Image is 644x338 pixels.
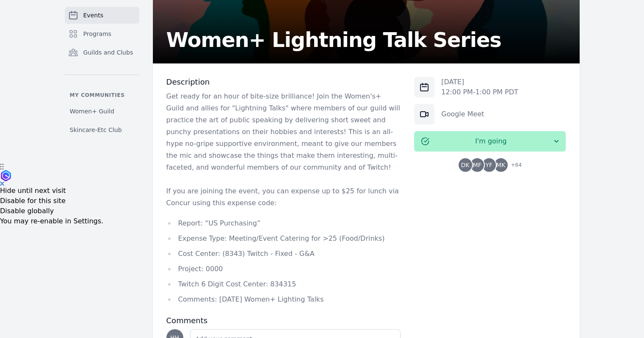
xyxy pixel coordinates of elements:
[166,263,401,275] li: Project: 0000
[83,48,133,57] span: Guilds and Clubs
[166,185,401,209] p: If you are joining the event, you can expense up to $25 for lunch via Concur using this expense c...
[70,126,122,134] span: Skincare-Etc Club
[65,92,139,99] p: My communities
[166,278,401,290] li: Twitch 6 Digit Cost Center: 834315
[166,30,501,50] h2: Women+ Lightning Talk Series
[65,25,139,42] a: Programs
[65,44,139,61] a: Guilds and Clubs
[65,7,139,137] nav: Sidebar
[441,110,484,118] a: Google Meet
[441,77,518,87] p: [DATE]
[429,136,552,146] span: I'm going
[166,91,401,173] p: Get ready for an hour of bite-size brilliance! Join the Women's+ Guild and allies for "Lightning ...
[461,162,470,168] span: DK
[166,248,401,260] li: Cost Center: (8343) Twitch - Fixed - G&A
[496,162,505,168] span: MK
[70,107,114,115] span: Women+ Guild
[414,131,566,151] button: I'm going
[166,294,401,305] li: Comments: [DATE] Women+ Lighting Talks
[83,30,111,38] span: Programs
[166,77,401,87] h3: Description
[441,87,518,97] p: 12:00 PM - 1:00 PM PDT
[485,162,492,168] span: YF
[473,162,481,168] span: MF
[65,122,139,137] a: Skincare-Etc Club
[83,11,103,19] span: Events
[166,316,401,326] h3: Comments
[65,104,139,119] a: Women+ Guild
[506,160,522,172] span: + 64
[166,217,401,229] li: Report: “US Purchasing”
[166,233,401,245] li: Expense Type: Meeting/Event Catering for >25 (Food/Drinks)
[65,7,139,24] a: Events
